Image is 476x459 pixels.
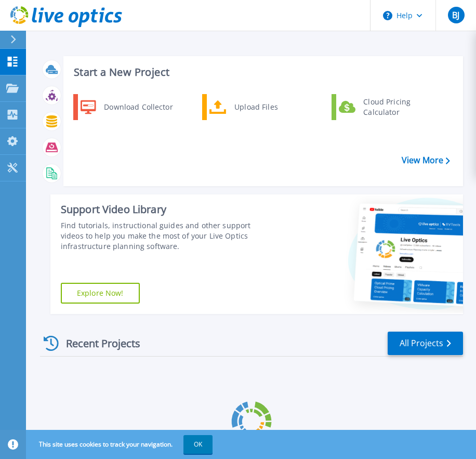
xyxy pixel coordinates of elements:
[61,283,140,304] a: Explore Now!
[74,67,449,78] h3: Start a New Project
[29,435,213,454] span: This site uses cookies to track your navigation.
[332,94,438,120] a: Cloud Pricing Calculator
[183,435,213,454] button: OK
[229,97,306,117] div: Upload Files
[61,203,272,216] div: Support Video Library
[73,94,180,120] a: Download Collector
[40,331,154,356] div: Recent Projects
[202,94,309,120] a: Upload Files
[61,220,272,252] div: Find tutorials, instructional guides and other support videos to help you make the most of your L...
[452,11,459,19] span: BJ
[358,97,435,117] div: Cloud Pricing Calculator
[388,332,463,355] a: All Projects
[402,155,450,165] a: View More
[99,97,177,117] div: Download Collector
